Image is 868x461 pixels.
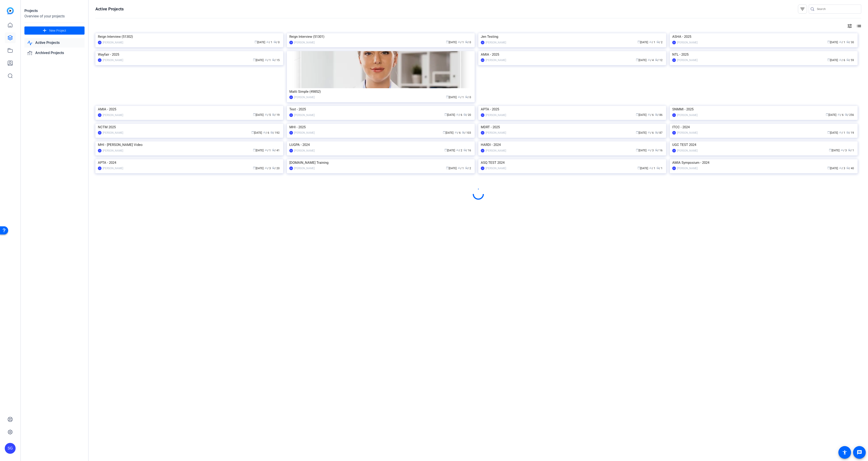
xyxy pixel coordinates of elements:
span: calendar_today [444,149,447,151]
span: radio [272,149,275,151]
div: HDV [481,58,484,62]
span: group [648,113,650,116]
div: LUGPA - 2024 [289,141,472,148]
span: group [648,149,650,151]
div: JW [481,41,484,44]
mat-icon: add [42,28,47,33]
span: radio [848,149,851,151]
span: calendar_today [446,95,449,98]
span: [DATE] [446,96,457,99]
span: / 1 [458,41,464,44]
span: radio [463,113,466,116]
span: [DATE] [636,131,646,134]
span: radio [846,131,849,134]
span: [DATE] [443,131,453,134]
span: / 20 [272,167,280,170]
span: / 16 [655,149,663,152]
span: / 19 [272,113,280,116]
span: / 86 [655,113,663,116]
div: SG [98,113,101,117]
div: [PERSON_NAME] [294,40,315,45]
span: / 3 [265,167,271,170]
span: [DATE] [444,149,455,152]
span: / 1 [265,149,271,152]
div: SG [672,113,676,117]
span: radio [465,166,468,169]
div: [PERSON_NAME] [103,40,123,45]
span: group [265,113,267,116]
span: group [265,166,267,169]
div: JD [481,166,484,170]
div: [PERSON_NAME] [103,113,123,117]
span: / 6 [456,113,462,116]
span: radio [272,113,275,116]
div: Reign Interview (51301) [289,33,472,40]
div: HARDI - 2024 [481,141,664,148]
span: calendar_today [826,113,828,116]
span: [DATE] [827,41,838,44]
span: group [648,131,650,134]
span: [DATE] [251,131,262,134]
div: [PERSON_NAME] [486,58,506,62]
span: group [841,149,843,151]
div: SNMMI - 2025 [672,106,855,113]
div: SG [289,95,293,99]
div: JW [289,41,293,44]
span: / 1 [266,41,272,44]
span: / 41 [272,149,280,152]
span: / 1 [458,167,464,170]
div: JD [98,166,101,170]
span: calendar_today [636,131,639,134]
span: group [839,40,842,43]
div: SG [672,166,676,170]
div: [PERSON_NAME] [486,40,506,45]
span: group [648,58,650,61]
span: calendar_today [251,131,254,134]
span: group [265,58,267,61]
span: / 256 [845,113,854,116]
span: [DATE] [827,167,838,170]
span: / 1 [848,149,854,152]
span: [DATE] [636,113,646,116]
span: / 6 [648,113,654,116]
div: [PERSON_NAME] [677,131,698,135]
div: SG [481,131,484,135]
div: [PERSON_NAME] [677,166,698,171]
div: MDRT - 2025 [481,124,664,131]
span: / 15 [272,59,280,62]
div: SG [672,58,676,62]
div: APTA - 2024 [98,159,281,166]
div: JD [672,149,676,152]
div: NCTM 2025 [98,124,281,131]
img: blue-gradient.svg [7,7,14,14]
a: Active Projects [24,38,85,48]
mat-icon: tune [847,23,852,29]
span: / 1 [839,131,845,134]
span: [DATE] [446,167,457,170]
span: radio [655,58,658,61]
span: radio [272,166,275,169]
span: [DATE] [253,59,264,62]
span: / 1 [656,167,663,170]
span: radio [846,166,849,169]
span: / 40 [846,167,854,170]
span: calendar_today [444,113,447,116]
span: / 1 [265,59,271,62]
div: [PERSON_NAME] [294,148,315,153]
span: / 1 [458,96,464,99]
span: group [458,166,460,169]
span: radio [465,95,468,98]
mat-icon: message [857,450,862,455]
span: calendar_today [636,113,639,116]
div: SG [98,131,101,135]
span: / 5 [265,113,271,116]
div: JD [481,149,484,152]
span: group [263,131,266,134]
div: [PERSON_NAME] [294,113,315,117]
span: calendar_today [827,40,830,43]
span: calendar_today [443,131,446,134]
div: ASHA - 2025 [672,33,855,40]
span: group [839,131,842,134]
span: / 12 [655,59,663,62]
div: [PERSON_NAME] [294,166,315,171]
